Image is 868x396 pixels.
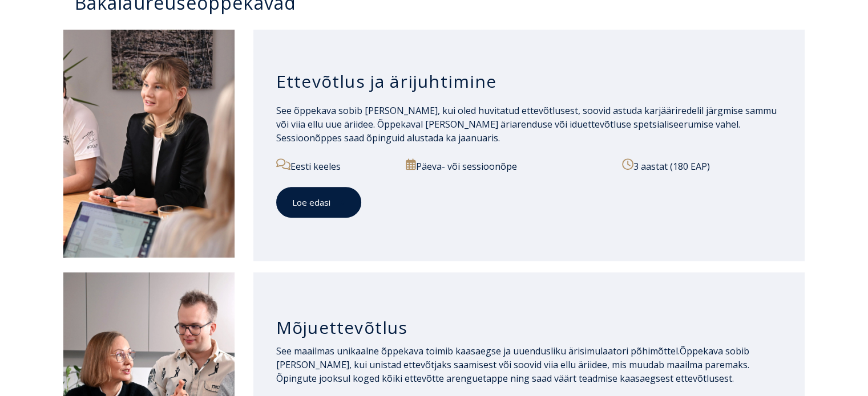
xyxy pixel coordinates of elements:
h3: Ettevõtlus ja ärijuhtimine [276,71,782,92]
a: Loe edasi [276,187,361,218]
p: 3 aastat (180 EAP) [622,158,782,173]
span: Õppekava sobib [PERSON_NAME], kui unistad ettevõtjaks saamisest või soovid viia ellu äriidee, mis... [276,345,749,385]
span: See maailmas unikaalne õppekava toimib kaasaegse ja uuendusliku ärisimulaatori põhimõttel. [276,345,680,357]
p: Eesti keeles [276,158,393,173]
span: See õppekava sobib [PERSON_NAME], kui oled huvitatud ettevõtlusest, soovid astuda karjääriredelil... [276,104,777,144]
p: Päeva- või sessioonõpe [406,158,609,173]
h3: Mõjuettevõtlus [276,317,782,338]
img: Ettevõtlus ja ärijuhtimine [63,30,235,258]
